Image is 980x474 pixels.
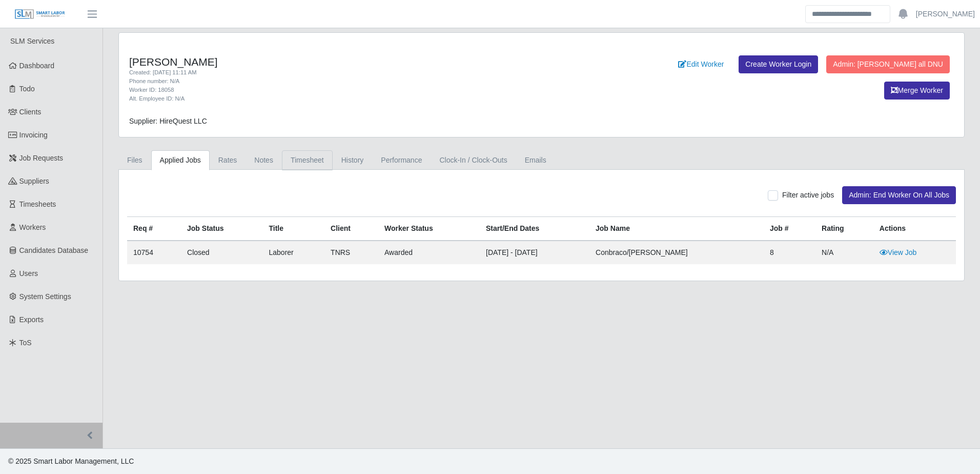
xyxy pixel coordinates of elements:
[378,217,480,241] th: Worker Status
[589,217,764,241] th: Job Name
[324,217,378,241] th: Client
[764,217,815,241] th: Job #
[14,9,66,20] img: SLM Logo
[129,68,604,77] div: Created: [DATE] 11:11 AM
[282,150,333,170] a: Timesheet
[127,217,181,241] th: Req #
[516,150,555,170] a: Emails
[805,5,890,23] input: Search
[263,217,325,241] th: Title
[589,241,764,264] td: Conbraco/[PERSON_NAME]
[782,191,834,199] span: Filter active jobs
[127,241,181,264] td: 10754
[19,315,44,324] span: Exports
[378,241,480,264] td: awarded
[826,55,950,73] button: Admin: [PERSON_NAME] all DNU
[129,94,604,103] div: Alt. Employee ID: N/A
[333,150,373,170] a: History
[19,85,35,93] span: Todo
[19,154,64,162] span: Job Requests
[181,241,262,264] td: Closed
[372,150,431,170] a: Performance
[129,55,604,68] h4: [PERSON_NAME]
[19,269,38,278] span: Users
[10,37,54,45] span: SLM Services
[118,150,151,170] a: Files
[151,150,210,170] a: Applied Jobs
[19,339,32,347] span: ToS
[19,292,71,301] span: System Settings
[739,55,818,73] a: Create Worker Login
[815,217,873,241] th: Rating
[246,150,282,170] a: Notes
[884,82,950,100] button: Merge Worker
[129,77,604,86] div: Phone number: N/A
[19,200,56,208] span: Timesheets
[815,241,873,264] td: N/A
[210,150,246,170] a: Rates
[181,217,262,241] th: Job Status
[263,241,325,264] td: Laborer
[480,241,589,264] td: [DATE] - [DATE]
[19,177,49,185] span: Suppliers
[671,55,730,73] a: Edit Worker
[19,131,48,139] span: Invoicing
[8,457,134,465] span: © 2025 Smart Labor Management, LLC
[129,117,207,125] span: Supplier: HireQuest LLC
[129,86,604,94] div: Worker ID: 18058
[431,150,516,170] a: Clock-In / Clock-Outs
[873,217,956,241] th: Actions
[916,9,975,19] a: [PERSON_NAME]
[19,246,89,254] span: Candidates Database
[19,108,42,116] span: Clients
[480,217,589,241] th: Start/End Dates
[880,248,917,256] a: View Job
[764,241,815,264] td: 8
[842,186,956,204] button: Admin: End Worker On All Jobs
[19,62,55,70] span: Dashboard
[324,241,378,264] td: TNRS
[19,223,46,231] span: Workers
